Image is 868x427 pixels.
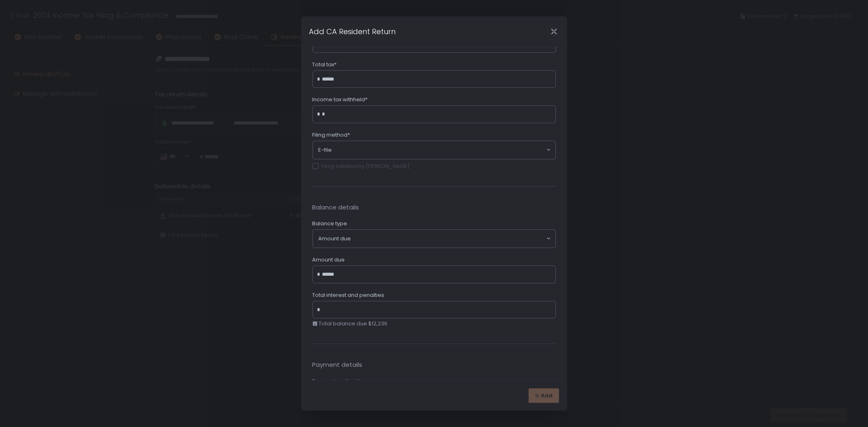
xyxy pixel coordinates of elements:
[319,235,351,242] span: Amount due
[313,131,350,139] span: Filing method*
[309,26,396,37] h1: Add CA Resident Return
[319,146,332,154] span: E-file
[313,360,556,370] span: Payment details
[313,61,337,68] span: Total tax*
[313,96,368,103] span: Income tax withheld*
[541,27,567,36] div: Close
[313,141,555,159] div: Search for option
[313,220,348,227] span: Balance type
[319,320,388,327] span: Total balance due $12,236
[313,203,556,212] span: Balance details
[351,235,546,243] input: Search for option
[313,230,555,248] div: Search for option
[332,146,546,154] input: Search for option
[313,292,385,299] span: Total interest and penalties
[313,256,345,264] span: Amount due
[313,378,361,385] span: Payment method*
